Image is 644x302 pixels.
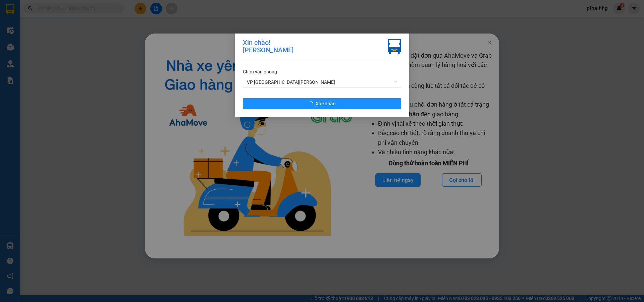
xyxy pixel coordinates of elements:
div: Chọn văn phòng [243,68,401,75]
span: Xác nhận [316,100,336,107]
span: VP Cầu Yên Xuân [247,77,397,87]
span: loading [308,101,316,106]
div: Xin chào! [PERSON_NAME] [243,39,293,54]
img: vxr-icon [388,39,401,54]
button: Xác nhận [243,98,401,109]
